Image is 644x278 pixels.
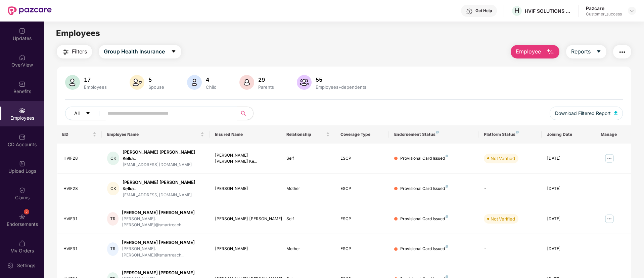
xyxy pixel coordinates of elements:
span: caret-down [171,49,176,55]
div: [PERSON_NAME] [215,186,276,192]
div: Employees [83,84,108,90]
div: [PERSON_NAME] [PERSON_NAME] Ke... [215,152,276,165]
img: svg+xml;base64,PHN2ZyBpZD0iTXlfT3JkZXJzIiBkYXRhLW5hbWU9Ik15IE9yZGVycyIgeG1sbnM9Imh0dHA6Ly93d3cudz... [19,240,26,247]
span: Relationship [286,132,324,137]
th: Relationship [281,125,335,144]
div: 55 [314,76,368,83]
img: manageButton [604,213,615,224]
div: Self [286,216,329,222]
div: HVIF28 [63,155,96,162]
div: Not Verified [491,215,515,222]
div: [DATE] [547,216,590,222]
img: svg+xml;base64,PHN2ZyB4bWxucz0iaHR0cDovL3d3dy53My5vcmcvMjAwMC9zdmciIHhtbG5zOnhsaW5rPSJodHRwOi8vd3... [546,48,554,56]
th: Insured Name [210,125,281,144]
div: 4 [204,76,218,83]
div: [DATE] [547,186,590,192]
img: svg+xml;base64,PHN2ZyB4bWxucz0iaHR0cDovL3d3dy53My5vcmcvMjAwMC9zdmciIHdpZHRoPSIyNCIgaGVpZ2h0PSIyNC... [62,48,70,56]
div: [DATE] [547,155,590,162]
div: 29 [257,76,275,83]
th: EID [57,125,102,144]
div: [PERSON_NAME] [PERSON_NAME] [215,216,276,222]
img: svg+xml;base64,PHN2ZyB4bWxucz0iaHR0cDovL3d3dy53My5vcmcvMjAwMC9zdmciIHhtbG5zOnhsaW5rPSJodHRwOi8vd3... [187,75,202,90]
th: Coverage Type [335,125,389,144]
div: [PERSON_NAME].[PERSON_NAME]@smartreach... [122,216,204,229]
div: Settings [15,262,37,269]
div: Provisional Card Issued [400,246,448,252]
div: HVIF31 [63,216,96,222]
img: svg+xml;base64,PHN2ZyBpZD0iU2V0dGluZy0yMHgyMCIgeG1sbnM9Imh0dHA6Ly93d3cudzMub3JnLzIwMDAvc3ZnIiB3aW... [7,262,14,269]
th: Joining Date [542,125,595,144]
img: svg+xml;base64,PHN2ZyB4bWxucz0iaHR0cDovL3d3dy53My5vcmcvMjAwMC9zdmciIHdpZHRoPSI4IiBoZWlnaHQ9IjgiIH... [436,131,439,133]
img: svg+xml;base64,PHN2ZyB4bWxucz0iaHR0cDovL3d3dy53My5vcmcvMjAwMC9zdmciIHdpZHRoPSIyNCIgaGVpZ2h0PSIyNC... [618,48,626,56]
img: svg+xml;base64,PHN2ZyB4bWxucz0iaHR0cDovL3d3dy53My5vcmcvMjAwMC9zdmciIHdpZHRoPSI4IiBoZWlnaHQ9IjgiIH... [446,245,448,248]
div: Mother [286,186,329,192]
span: Reports [571,47,591,56]
img: New Pazcare Logo [8,6,52,15]
div: ESCP [340,216,383,222]
img: svg+xml;base64,PHN2ZyB4bWxucz0iaHR0cDovL3d3dy53My5vcmcvMjAwMC9zdmciIHhtbG5zOnhsaW5rPSJodHRwOi8vd3... [65,75,80,90]
span: H [514,7,519,15]
div: Pazcare [586,5,622,11]
div: [PERSON_NAME] [PERSON_NAME] Kelka... [123,149,204,162]
img: svg+xml;base64,PHN2ZyBpZD0iQmVuZWZpdHMiIHhtbG5zPSJodHRwOi8vd3d3LnczLm9yZy8yMDAwL3N2ZyIgd2lkdGg9Ij... [19,81,26,87]
div: [EMAIL_ADDRESS][DOMAIN_NAME] [123,162,204,168]
div: ESCP [340,246,383,252]
div: [PERSON_NAME] [PERSON_NAME] [122,239,204,246]
button: Allcaret-down [65,107,106,120]
button: Group Health Insurancecaret-down [99,45,181,58]
button: Reportscaret-down [566,45,606,58]
div: [EMAIL_ADDRESS][DOMAIN_NAME] [123,192,204,198]
div: Endorsement Status [394,132,473,137]
img: svg+xml;base64,PHN2ZyB4bWxucz0iaHR0cDovL3d3dy53My5vcmcvMjAwMC9zdmciIHhtbG5zOnhsaW5rPSJodHRwOi8vd3... [130,75,144,90]
img: svg+xml;base64,PHN2ZyBpZD0iSGVscC0zMngzMiIgeG1sbnM9Imh0dHA6Ly93d3cudzMub3JnLzIwMDAvc3ZnIiB3aWR0aD... [466,8,473,15]
span: All [74,110,80,117]
img: svg+xml;base64,PHN2ZyBpZD0iQ0RfQWNjb3VudHMiIGRhdGEtbmFtZT0iQ0QgQWNjb3VudHMiIHhtbG5zPSJodHRwOi8vd3... [19,134,26,141]
span: Employee Name [107,132,199,137]
img: svg+xml;base64,PHN2ZyB4bWxucz0iaHR0cDovL3d3dy53My5vcmcvMjAwMC9zdmciIHdpZHRoPSI4IiBoZWlnaHQ9IjgiIH... [446,275,448,278]
div: CK [107,152,120,165]
div: Parents [257,84,275,90]
img: svg+xml;base64,PHN2ZyB4bWxucz0iaHR0cDovL3d3dy53My5vcmcvMjAwMC9zdmciIHdpZHRoPSI4IiBoZWlnaHQ9IjgiIH... [446,185,448,188]
div: [DATE] [547,246,590,252]
button: search [237,107,254,120]
img: svg+xml;base64,PHN2ZyBpZD0iRW1wbG95ZWVzIiB4bWxucz0iaHR0cDovL3d3dy53My5vcmcvMjAwMC9zdmciIHdpZHRoPS... [19,107,26,114]
div: Provisional Card Issued [400,216,448,222]
button: Filters [57,45,92,58]
img: manageButton [604,153,615,164]
div: Self [286,155,329,162]
div: [PERSON_NAME] [PERSON_NAME] [122,270,204,276]
div: 17 [83,76,108,83]
img: svg+xml;base64,PHN2ZyB4bWxucz0iaHR0cDovL3d3dy53My5vcmcvMjAwMC9zdmciIHhtbG5zOnhsaW5rPSJodHRwOi8vd3... [614,111,617,115]
span: caret-down [596,49,601,55]
div: Provisional Card Issued [400,155,448,162]
div: CK [107,182,120,195]
div: [PERSON_NAME] [215,246,276,252]
div: Customer_success [586,11,622,17]
img: svg+xml;base64,PHN2ZyBpZD0iQ2xhaW0iIHhtbG5zPSJodHRwOi8vd3d3LnczLm9yZy8yMDAwL3N2ZyIgd2lkdGg9IjIwIi... [19,187,26,194]
div: ESCP [340,186,383,192]
div: [PERSON_NAME] [PERSON_NAME] Kelka... [123,179,204,192]
img: svg+xml;base64,PHN2ZyBpZD0iVXBkYXRlZCIgeG1sbnM9Imh0dHA6Ly93d3cudzMub3JnLzIwMDAvc3ZnIiB3aWR0aD0iMj... [19,28,26,34]
span: Download Filtered Report [555,110,611,117]
div: ESCP [340,155,383,162]
div: Not Verified [491,155,515,162]
div: HVIF SOLUTIONS PRIVATE LIMITED [525,8,572,14]
span: Filters [72,47,87,56]
span: caret-down [86,111,90,116]
td: - [478,234,541,264]
img: svg+xml;base64,PHN2ZyBpZD0iRW5kb3JzZW1lbnRzIiB4bWxucz0iaHR0cDovL3d3dy53My5vcmcvMjAwMC9zdmciIHdpZH... [19,213,26,220]
img: svg+xml;base64,PHN2ZyBpZD0iVXBsb2FkX0xvZ3MiIGRhdGEtbmFtZT0iVXBsb2FkIExvZ3MiIHhtbG5zPSJodHRwOi8vd3... [19,160,26,167]
div: TR [107,212,119,226]
span: Employees [56,28,100,38]
img: svg+xml;base64,PHN2ZyB4bWxucz0iaHR0cDovL3d3dy53My5vcmcvMjAwMC9zdmciIHdpZHRoPSI4IiBoZWlnaHQ9IjgiIH... [516,131,519,133]
div: [PERSON_NAME] [PERSON_NAME] [122,209,204,216]
div: Get Help [475,8,492,13]
img: svg+xml;base64,PHN2ZyB4bWxucz0iaHR0cDovL3d3dy53My5vcmcvMjAwMC9zdmciIHhtbG5zOnhsaW5rPSJodHRwOi8vd3... [297,75,312,90]
div: Provisional Card Issued [400,186,448,192]
div: Mother [286,246,329,252]
img: svg+xml;base64,PHN2ZyBpZD0iRHJvcGRvd24tMzJ4MzIiIHhtbG5zPSJodHRwOi8vd3d3LnczLm9yZy8yMDAwL3N2ZyIgd2... [629,8,635,13]
div: HVIF28 [63,186,96,192]
span: Group Health Insurance [104,47,165,56]
div: Spouse [147,84,166,90]
div: HVIF31 [63,246,96,252]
